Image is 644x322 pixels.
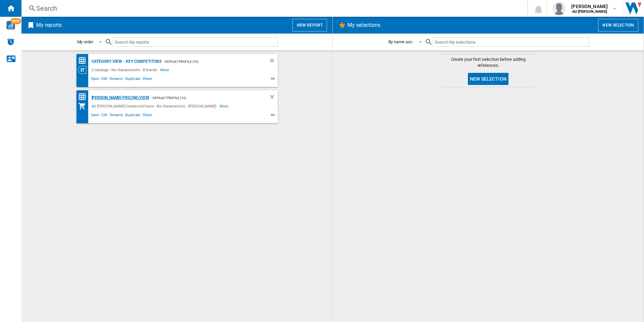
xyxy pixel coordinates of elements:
div: My Assortment [78,102,90,110]
span: More [160,66,170,74]
div: Category View - Key Competitors [90,57,162,66]
span: Share [142,76,153,84]
div: Category View [78,66,90,74]
span: Rename [109,112,124,120]
div: Price Matrix [78,93,90,101]
span: Duplicate [124,76,142,84]
div: Search [36,4,510,13]
h2: My reports [35,19,63,32]
button: New selection [598,19,638,32]
span: More [220,102,229,110]
span: Open [90,76,101,84]
img: wise-card.svg [6,21,15,30]
input: Search My selections [433,38,589,47]
div: - Default profile (10) [161,57,255,66]
img: alerts-logo.svg [7,38,15,46]
div: Delete [269,94,278,102]
span: Edit [100,76,109,84]
h2: My selections [346,19,382,32]
div: Delete [269,57,278,66]
span: NEW [10,18,21,24]
b: AU [PERSON_NAME] [572,9,607,14]
input: Search My reports [113,38,278,47]
span: Duplicate [124,112,142,120]
span: [PERSON_NAME] [571,3,608,10]
div: 2 catalogs - No characteristic - 8 brands [90,66,161,74]
span: Create your first selection before adding references. [441,56,535,68]
span: Edit [100,112,109,120]
img: profile.jpg [552,2,566,15]
div: AU [PERSON_NAME]:Connected home - No characteristic - [PERSON_NAME] [90,102,220,110]
div: - Default profile (10) [149,94,256,102]
button: New selection [468,73,508,85]
div: Price Matrix [78,56,90,65]
span: Rename [109,76,124,84]
span: Open [90,112,101,120]
div: [PERSON_NAME] Pricing View [90,94,149,102]
button: New report [292,19,327,32]
div: By name asc. [388,39,414,44]
span: Share [142,112,153,120]
div: My order [77,39,93,44]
